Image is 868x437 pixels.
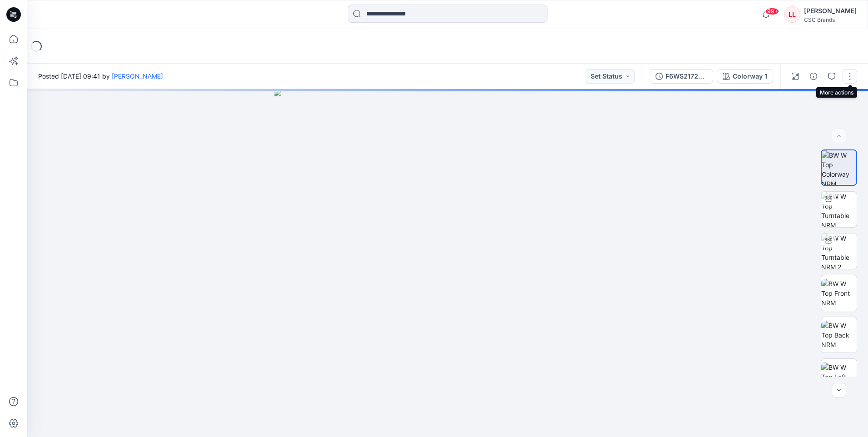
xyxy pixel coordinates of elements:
[666,71,707,81] div: F6WS217278_SW26W5155_F26_GLREG_VFA
[821,321,857,349] img: BW W Top Back NRM
[804,5,857,16] div: [PERSON_NAME]
[650,69,713,84] button: F6WS217278_SW26W5155_F26_GLREG_VFA
[38,71,163,81] span: Posted [DATE] 09:41 by
[784,6,800,23] div: LL
[717,69,773,84] button: Colorway 1
[804,16,857,23] div: CSC Brands
[821,279,857,308] img: BW W Top Front NRM
[821,363,857,391] img: BW W Top Left NRM
[112,72,163,80] a: [PERSON_NAME]
[806,69,821,84] button: Details
[821,192,857,227] img: BW W Top Turntable NRM
[822,150,856,185] img: BW W Top Colorway NRM
[821,233,857,269] img: BW W Top Turntable NRM 2
[765,8,779,15] span: 99+
[274,89,621,437] img: eyJhbGciOiJIUzI1NiIsImtpZCI6IjAiLCJzbHQiOiJzZXMiLCJ0eXAiOiJKV1QifQ.eyJkYXRhIjp7InR5cGUiOiJzdG9yYW...
[733,71,767,81] div: Colorway 1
